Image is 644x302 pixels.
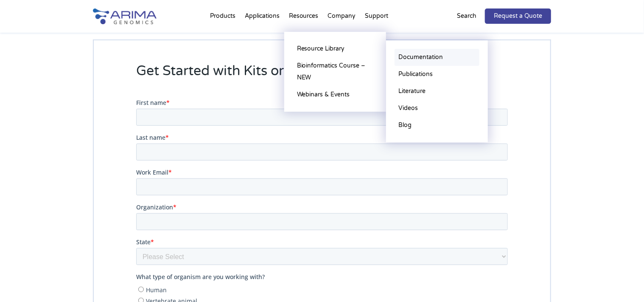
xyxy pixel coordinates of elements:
a: Blog [395,117,479,134]
a: Webinars & Events [293,86,378,103]
a: Publications [395,66,479,83]
img: Arima-Genomics-logo [93,8,157,24]
a: Literature [395,83,479,100]
a: Videos [395,100,479,117]
a: Request a Quote [485,8,551,24]
a: Documentation [395,49,479,66]
a: Resource Library [293,40,378,57]
a: Bioinformatics Course – NEW [293,57,378,86]
p: Search [457,11,476,22]
h2: Get Started with Kits or Services [136,62,377,87]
